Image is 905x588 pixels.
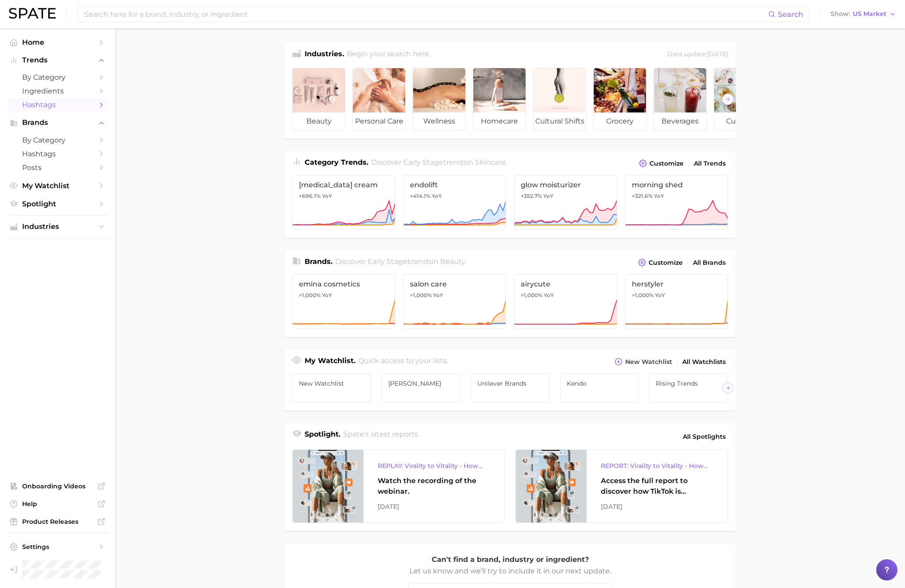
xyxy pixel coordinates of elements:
span: Brands [22,119,93,127]
div: REPORT: Virality to Vitality - How TikTok is Driving Wellness Discovery [601,460,713,471]
button: ShowUS Market [828,8,898,20]
span: airycute [521,280,611,288]
div: [DATE] [378,501,490,512]
a: by Category [7,133,108,147]
a: airycute>1,000% YoY [514,274,617,329]
span: beverages [654,112,706,130]
a: Product Releases [7,515,108,528]
span: Kendo [567,380,632,387]
button: Customize [636,256,685,269]
a: Settings [7,540,108,553]
a: Hashtags [7,98,108,112]
span: Unilever brands [477,380,543,387]
span: homecare [473,112,526,130]
span: Product Releases [22,518,93,526]
div: Data update: [DATE] [667,49,728,61]
button: Scroll Right [722,93,734,105]
span: Industries [22,223,93,231]
div: Access the full report to discover how TikTok is reshaping the wellness landscape, from product d... [601,476,713,497]
a: Help [7,497,108,511]
a: Onboarding Videos [7,480,108,493]
a: Kendo [560,373,639,402]
a: My Watchlist [7,179,108,193]
div: REPLAY: Virality to Vitality - How TikTok is Driving Wellness Discovery [378,460,490,471]
a: Home [7,35,108,49]
button: Industries [7,220,108,233]
span: Help [22,500,93,508]
a: REPLAY: Virality to Vitality - How TikTok is Driving Wellness DiscoveryWatch the recording of the... [292,449,505,523]
div: Watch the recording of the webinar. [378,476,490,497]
span: All Trends [694,160,726,167]
span: endolift [410,181,500,189]
h2: Begin your search here. [347,49,430,61]
span: morning shed [632,181,722,189]
span: +414.1% [410,193,430,199]
span: Spotlight [22,200,93,208]
span: YoY [543,193,553,200]
span: Discover Early Stage trends in . [371,158,507,166]
a: culinary [714,68,767,131]
span: Category Trends . [305,158,368,166]
a: Rising Trends [649,373,728,402]
a: Ingredients [7,84,108,98]
button: Customize [637,157,686,170]
span: [MEDICAL_DATA] cream [299,181,389,189]
a: All Trends [692,158,728,170]
button: Scroll Right [722,382,734,394]
a: herstyler>1,000% YoY [625,274,728,329]
span: YoY [544,292,554,299]
span: New Watchlist [625,358,672,366]
a: endolift+414.1% YoY [403,175,507,230]
span: cultural shifts [534,112,586,130]
span: beauty [440,257,465,266]
span: +321.6% [632,193,653,199]
span: culinary [714,112,766,130]
span: glow moisturizer [521,181,611,189]
p: Let us know and we’ll try to include it in our next update. [408,565,612,577]
span: [PERSON_NAME] [388,380,454,387]
span: YoY [322,193,332,200]
span: personal care [353,112,405,130]
span: YoY [432,193,442,200]
span: New Watchlist [299,380,364,387]
span: Ingredients [22,87,93,95]
a: salon care>1,000% YoY [403,274,507,329]
img: SPATE [9,8,56,19]
a: Spotlight [7,197,108,211]
a: New Watchlist [292,373,371,402]
span: Trends [22,56,93,64]
a: [MEDICAL_DATA] cream+696.1% YoY [292,175,395,230]
span: skincare [475,158,506,166]
a: personal care [352,68,406,131]
div: [DATE] [601,501,713,512]
span: My Watchlist [22,182,93,190]
span: >1,000% [410,292,432,298]
span: Settings [22,543,93,551]
span: Onboarding Videos [22,482,93,490]
a: Posts [7,161,108,174]
p: Can't find a brand, industry or ingredient? [408,554,612,565]
span: wellness [413,112,465,130]
a: REPORT: Virality to Vitality - How TikTok is Driving Wellness DiscoveryAccess the full report to ... [515,449,728,523]
a: by Category [7,70,108,84]
span: YoY [322,292,332,299]
span: Home [22,38,93,46]
a: beverages [654,68,707,131]
span: emina cosmetics [299,280,389,288]
a: All Spotlights [681,429,728,444]
span: All Brands [693,259,726,267]
span: salon care [410,280,500,288]
span: >1,000% [521,292,542,298]
a: grocery [593,68,646,131]
span: Customize [650,160,684,167]
span: by Category [22,136,93,144]
a: All Watchlists [680,356,728,368]
a: homecare [473,68,526,131]
span: >1,000% [632,292,654,298]
a: Unilever brands [471,373,549,402]
a: All Brands [691,257,728,269]
a: Log out. Currently logged in as Pro User with e-mail spate.pro@test.test. [7,558,108,581]
a: glow moisturizer+352.7% YoY [514,175,617,230]
span: Show [831,12,850,16]
a: [PERSON_NAME] [382,373,460,402]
